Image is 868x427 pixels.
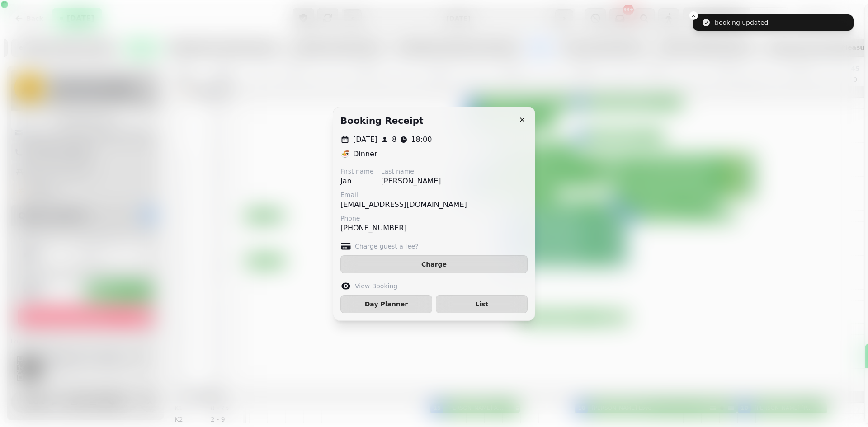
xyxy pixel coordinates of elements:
label: Last name [381,167,441,176]
label: View Booking [355,282,397,291]
label: Email [340,190,467,199]
p: 18:00 [411,134,432,145]
label: Charge guest a fee? [355,242,419,251]
label: First name [340,167,374,176]
p: [EMAIL_ADDRESS][DOMAIN_NAME] [340,199,467,210]
p: 🍜 [340,149,349,160]
button: Charge [340,255,528,273]
p: [PERSON_NAME] [381,176,441,187]
h2: Booking receipt [340,114,424,127]
span: Charge [348,261,520,267]
button: Day Planner [340,295,432,313]
span: Day Planner [348,301,425,307]
button: List [436,295,528,313]
p: Jan [340,176,374,187]
p: [DATE] [353,134,377,145]
span: List [443,301,520,307]
p: 8 [392,134,396,145]
p: [PHONE_NUMBER] [340,223,407,234]
p: Dinner [353,149,377,160]
label: Phone [340,214,407,223]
